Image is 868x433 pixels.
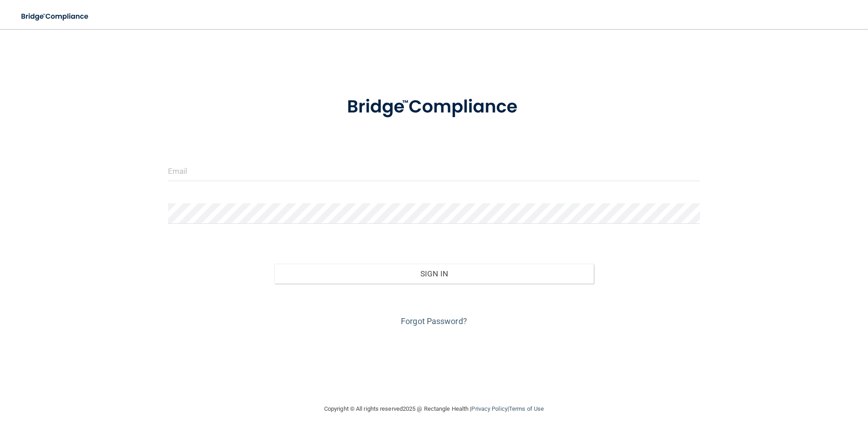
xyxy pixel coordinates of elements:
[328,84,540,131] img: bridge_compliance_login_screen.278c3ca4.svg
[168,161,700,181] input: Email
[274,264,594,284] button: Sign In
[509,405,544,412] a: Terms of Use
[401,316,467,326] a: Forgot Password?
[268,394,600,423] div: Copyright © All rights reserved 2025 @ Rectangle Health | |
[14,7,97,26] img: bridge_compliance_login_screen.278c3ca4.svg
[471,405,507,412] a: Privacy Policy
